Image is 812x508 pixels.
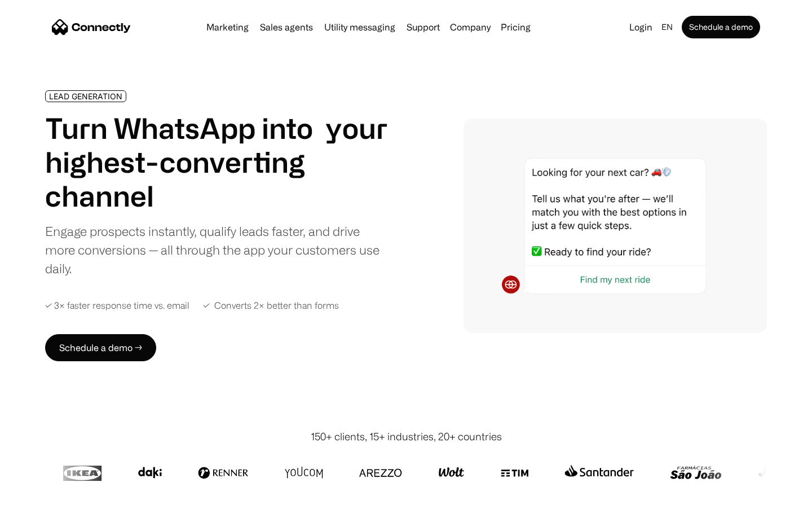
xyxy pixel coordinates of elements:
[661,19,673,35] div: en
[45,334,156,361] a: Schedule a demo →
[45,111,388,213] h1: Turn WhatsApp into your highest-converting channel
[320,23,400,32] a: Utility messaging
[23,488,68,504] ul: Language list
[202,23,253,32] a: Marketing
[682,16,760,38] a: Schedule a demo
[402,23,444,32] a: Support
[311,429,502,444] div: 150+ clients, 15+ industries, 20+ countries
[625,19,657,35] a: Login
[11,487,68,504] aside: Language selected: English
[496,23,535,32] a: Pricing
[45,222,388,278] div: Engage prospects instantly, qualify leads faster, and drive more conversions — all through the ap...
[255,23,317,32] a: Sales agents
[49,92,122,100] div: LEAD GENERATION
[450,19,491,35] div: Company
[45,300,189,311] div: ✓ 3× faster response time vs. email
[203,300,339,311] div: ✓ Converts 2× better than forms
